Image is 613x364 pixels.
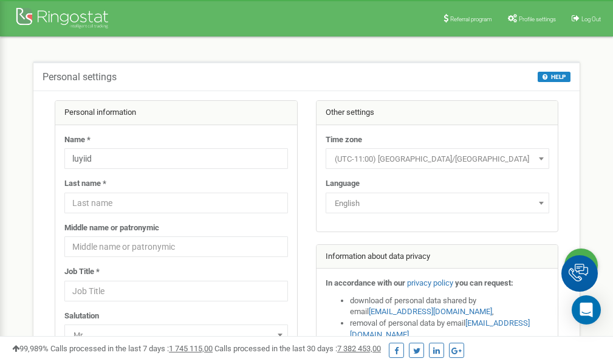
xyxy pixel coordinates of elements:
[64,178,106,190] label: Last name *
[64,134,91,146] label: Name *
[407,278,453,287] a: privacy policy
[69,327,284,344] span: Mr.
[450,16,492,22] span: Referral program
[214,344,381,353] span: Calls processed in the last 30 days :
[64,325,288,345] span: Mr.
[64,311,99,322] label: Salutation
[337,344,381,353] u: 7 382 453,00
[326,134,362,146] label: Time zone
[369,307,492,316] a: [EMAIL_ADDRESS][DOMAIN_NAME]
[538,72,570,82] button: HELP
[455,278,513,287] strong: you can request:
[12,344,49,353] span: 99,989%
[326,148,549,169] span: (UTC-11:00) Pacific/Midway
[572,295,601,325] div: Open Intercom Messenger
[519,16,556,22] span: Profile settings
[326,178,360,190] label: Language
[64,193,288,213] input: Last name
[64,222,159,234] label: Middle name or patronymic
[317,245,558,269] div: Information about data privacy
[330,195,545,212] span: English
[350,318,549,340] li: removal of personal data by email ,
[64,148,288,169] input: Name
[169,344,213,353] u: 1 745 115,00
[64,236,288,257] input: Middle name or patronymic
[330,151,545,168] span: (UTC-11:00) Pacific/Midway
[581,16,601,22] span: Log Out
[43,72,117,83] h5: Personal settings
[64,281,288,301] input: Job Title
[350,295,549,318] li: download of personal data shared by email ,
[64,266,100,278] label: Job Title *
[55,101,297,125] div: Personal information
[326,278,405,287] strong: In accordance with our
[326,193,549,213] span: English
[317,101,558,125] div: Other settings
[50,344,213,353] span: Calls processed in the last 7 days :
